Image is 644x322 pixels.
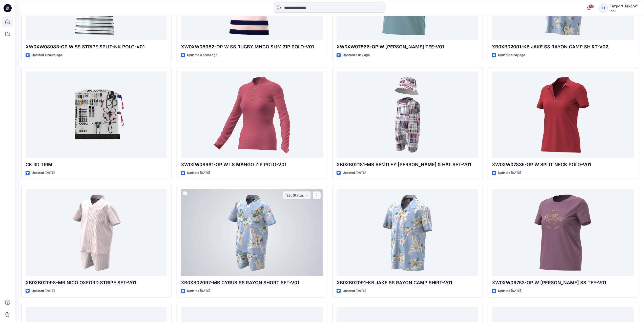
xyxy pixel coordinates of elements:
a: XB0XB02098-MB NICO OXFORD STRIPE SET-V01 [26,189,167,276]
p: Updated a day ago [343,52,370,58]
p: CK 3D TRIM [26,161,167,168]
a: XB0XB02097-MB CYRUS SS RAYON SHORT SET-V01 [181,189,323,276]
div: TT [599,4,608,13]
p: Updated [DATE] [498,288,521,294]
p: XB0XB02097-MB CYRUS SS RAYON SHORT SET-V01 [181,279,323,286]
p: Updated [DATE] [187,288,210,294]
p: XW0XW07866-OP W [PERSON_NAME] TEE-V01 [337,43,478,50]
p: XB0XB02091-KB JAKE SS RAYON CAMP SHIRT-V01 [337,279,478,286]
p: Updated [DATE] [343,288,366,294]
div: Texport Texport [610,3,638,9]
p: Updated 4 hours ago [32,52,62,58]
a: XW0XW07835-OP W SPLIT NECK POLO-V01 [492,71,634,158]
p: XW0XW07835-OP W SPLIT NECK POLO-V01 [492,161,634,168]
p: Updated [DATE] [498,170,521,176]
p: XB0XB02181-MB BENTLEY [PERSON_NAME] & HAT SET-V01 [337,161,478,168]
a: XW0XW08981-OP W LS MANGO ZIP POLO-V01 [181,71,323,158]
p: Updated [DATE] [32,288,55,294]
a: CK 3D TRIM [26,71,167,158]
a: XB0XB02181-MB BENTLEY SHORTALL & HAT SET-V01 [337,71,478,158]
a: XB0XB02091-KB JAKE SS RAYON CAMP SHIRT-V01 [337,189,478,276]
p: XW0XW08983-OP W SS STRIPE SPLIT-NK POLO-V01 [26,43,167,50]
p: XW0XW08982-OP W SS RUGBY MNGO SLIM ZIP POLO-V01 [181,43,323,50]
div: PVH [610,9,638,13]
p: Updated a day ago [498,52,525,58]
p: Updated [DATE] [343,170,366,176]
p: Updated [DATE] [32,170,55,176]
p: XB0XB02098-MB NICO OXFORD STRIPE SET-V01 [26,279,167,286]
a: XW0XW06753-OP W LYDIA SS TEE-V01 [492,189,634,276]
span: 30 [588,4,594,8]
p: XB0XB02091-KB JAKE SS RAYON CAMP SHIRT-V02 [492,43,634,50]
p: Updated 4 hours ago [187,52,217,58]
p: XW0XW06753-OP W [PERSON_NAME] SS TEE-V01 [492,279,634,286]
p: Updated [DATE] [187,170,210,176]
p: XW0XW08981-OP W LS MANGO ZIP POLO-V01 [181,161,323,168]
